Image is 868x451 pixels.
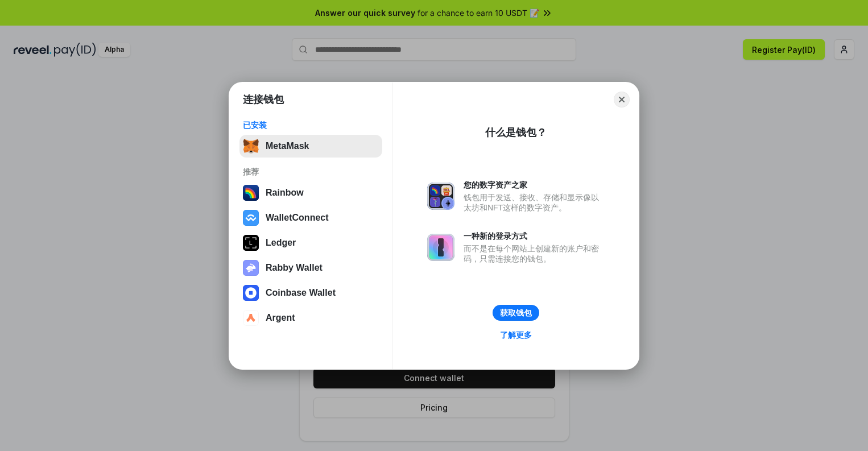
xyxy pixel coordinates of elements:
div: 什么是钱包？ [485,126,547,139]
button: MetaMask [239,135,382,158]
img: svg+xml,%3Csvg%20xmlns%3D%22http%3A%2F%2Fwww.w3.org%2F2000%2Fsvg%22%20width%3D%2228%22%20height%3... [243,235,259,251]
div: Ledger [266,238,296,248]
img: svg+xml,%3Csvg%20width%3D%22120%22%20height%3D%22120%22%20viewBox%3D%220%200%20120%20120%22%20fil... [243,185,259,201]
button: Rainbow [239,181,382,204]
button: Ledger [239,231,382,254]
div: Coinbase Wallet [266,288,336,298]
img: svg+xml,%3Csvg%20xmlns%3D%22http%3A%2F%2Fwww.w3.org%2F2000%2Fsvg%22%20fill%3D%22none%22%20viewBox... [427,183,454,210]
button: Close [614,92,630,107]
button: 获取钱包 [493,305,539,321]
img: svg+xml,%3Csvg%20width%3D%2228%22%20height%3D%2228%22%20viewBox%3D%220%200%2028%2028%22%20fill%3D... [243,210,259,226]
div: 获取钱包 [500,308,532,318]
img: svg+xml,%3Csvg%20width%3D%2228%22%20height%3D%2228%22%20viewBox%3D%220%200%2028%2028%22%20fill%3D... [243,285,259,301]
div: 钱包用于发送、接收、存储和显示像以太坊和NFT这样的数字资产。 [464,192,605,213]
div: Rabby Wallet [266,263,323,273]
div: Argent [266,313,295,323]
div: Rainbow [266,188,304,198]
button: WalletConnect [239,206,382,229]
button: Coinbase Wallet [239,282,382,304]
a: 了解更多 [493,328,539,342]
img: svg+xml,%3Csvg%20xmlns%3D%22http%3A%2F%2Fwww.w3.org%2F2000%2Fsvg%22%20fill%3D%22none%22%20viewBox... [427,234,454,261]
div: 已安装 [243,120,379,130]
button: Rabby Wallet [239,256,382,279]
button: Argent [239,307,382,329]
div: 您的数字资产之家 [464,180,605,190]
img: svg+xml,%3Csvg%20fill%3D%22none%22%20height%3D%2233%22%20viewBox%3D%220%200%2035%2033%22%20width%... [243,138,259,154]
div: 了解更多 [500,330,532,340]
h1: 连接钱包 [243,93,284,106]
div: WalletConnect [266,213,329,223]
div: MetaMask [266,141,309,151]
img: svg+xml,%3Csvg%20width%3D%2228%22%20height%3D%2228%22%20viewBox%3D%220%200%2028%2028%22%20fill%3D... [243,310,259,326]
img: svg+xml,%3Csvg%20xmlns%3D%22http%3A%2F%2Fwww.w3.org%2F2000%2Fsvg%22%20fill%3D%22none%22%20viewBox... [243,260,259,276]
div: 一种新的登录方式 [464,231,605,241]
div: 推荐 [243,167,379,177]
div: 而不是在每个网站上创建新的账户和密码，只需连接您的钱包。 [464,243,605,264]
